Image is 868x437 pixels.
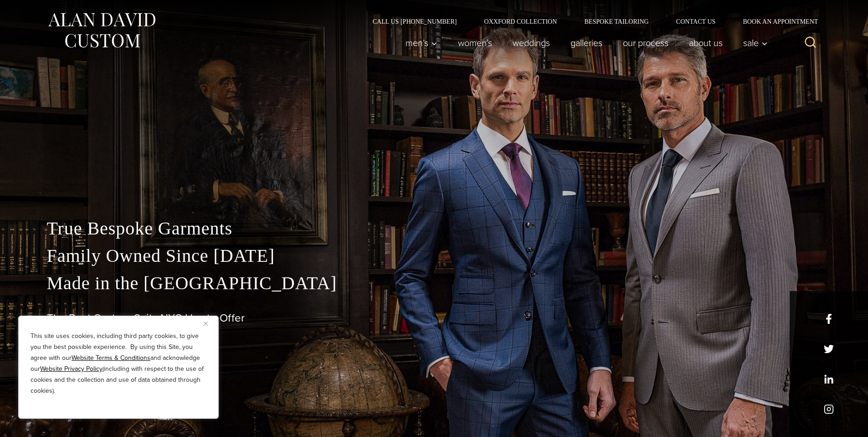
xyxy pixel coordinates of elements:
[359,18,471,25] a: Call Us [PHONE_NUMBER]
[31,331,206,396] p: This site uses cookies, including third party cookies, to give you the best possible experience. ...
[800,32,822,54] button: View Search Form
[560,34,612,52] a: Galleries
[663,18,729,25] a: Contact Us
[502,34,560,52] a: weddings
[204,318,215,329] button: Close
[447,34,502,52] a: Women’s
[395,34,772,52] nav: Primary Navigation
[72,353,150,363] a: Website Terms & Conditions
[612,34,678,52] a: Our Process
[729,18,821,25] a: Book an Appointment
[470,18,570,25] a: Oxxford Collection
[678,34,733,52] a: About Us
[743,38,768,47] span: Sale
[570,18,662,25] a: Bespoke Tailoring
[406,38,437,47] span: Men’s
[47,215,822,297] p: True Bespoke Garments Family Owned Since [DATE] Made in the [GEOGRAPHIC_DATA]
[40,364,103,374] a: Website Privacy Policy
[47,312,822,325] h1: The Best Custom Suits NYC Has to Offer
[47,10,156,51] img: Alan David Custom
[359,18,822,25] nav: Secondary Navigation
[204,322,208,326] img: Close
